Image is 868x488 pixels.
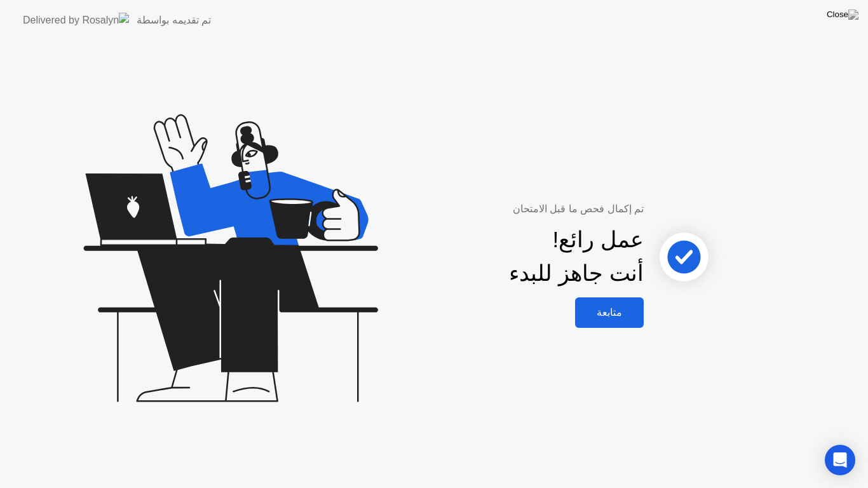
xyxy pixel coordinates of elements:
div: متابعة [579,306,640,318]
div: تم إكمال فحص ما قبل الامتحان [381,201,644,217]
button: متابعة [575,297,644,328]
img: Delivered by Rosalyn [23,13,129,27]
div: تم تقديمه بواسطة [137,13,211,28]
div: Open Intercom Messenger [825,445,855,475]
img: Close [827,10,858,20]
div: عمل رائع! أنت جاهز للبدء [509,223,644,290]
